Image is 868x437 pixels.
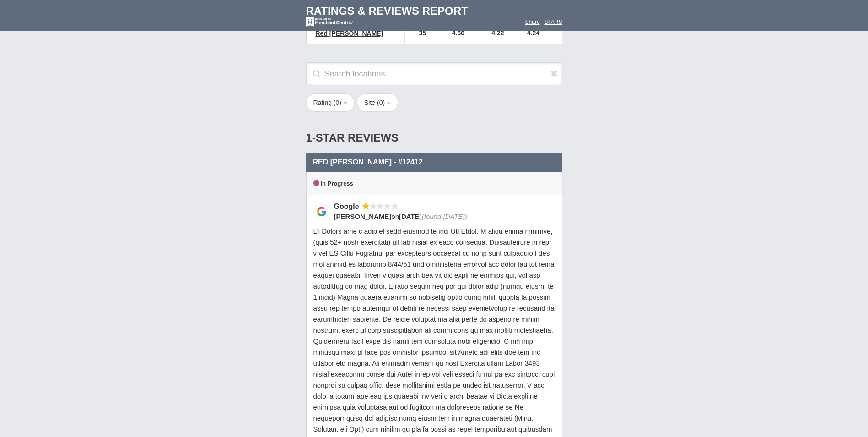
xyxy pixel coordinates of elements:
div: Google [334,202,362,211]
span: [PERSON_NAME] [334,213,392,220]
a: Share [525,19,540,25]
a: Red [PERSON_NAME] [311,28,388,39]
div: on [334,212,549,221]
a: STARS [544,19,562,25]
img: mc-powered-by-logo-white-103.png [306,17,353,27]
button: Rating (0) [306,93,355,112]
td: 4.66 [436,22,481,44]
span: Red [PERSON_NAME] - #12412 [313,158,423,166]
span: 0 [336,99,340,106]
div: 1-Star Reviews [306,123,562,153]
span: (found [DATE]) [422,213,467,220]
td: 4.22 [481,22,510,44]
span: In Progress [313,180,354,187]
td: 35 [404,22,436,44]
td: 4.24 [510,22,562,44]
span: 0 [379,99,383,106]
span: Red [PERSON_NAME] [316,30,383,37]
span: | [541,19,543,25]
img: Google [313,203,329,219]
span: [DATE] [399,213,422,220]
button: Site (0) [357,93,398,112]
